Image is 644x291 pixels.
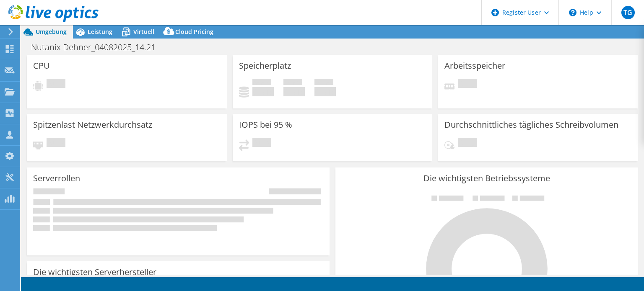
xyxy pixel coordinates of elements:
[314,87,336,96] h4: 0 GiB
[283,79,302,87] span: Verfügbar
[458,138,477,149] span: Ausstehend
[444,120,618,129] h3: Durchschnittliches tägliches Schreibvolumen
[33,120,152,129] h3: Spitzenlast Netzwerkdurchsatz
[252,87,274,96] h4: 0 GiB
[47,79,65,90] span: Ausstehend
[133,28,154,36] span: Virtuell
[239,61,291,70] h3: Speicherplatz
[239,120,292,129] h3: IOPS bei 95 %
[47,138,65,149] span: Ausstehend
[252,79,271,87] span: Belegt
[88,28,112,36] span: Leistung
[252,138,271,149] span: Ausstehend
[342,174,632,183] h3: Die wichtigsten Betriebssysteme
[175,28,213,36] span: Cloud Pricing
[33,174,80,183] h3: Serverrollen
[621,6,635,19] span: TG
[458,79,477,90] span: Ausstehend
[444,61,505,70] h3: Arbeitsspeicher
[569,9,576,16] svg: \n
[33,268,156,277] h3: Die wichtigsten Serverhersteller
[283,87,305,96] h4: 0 GiB
[36,28,67,36] span: Umgebung
[27,43,169,52] h1: Nutanix Dehner_04082025_14.21
[314,79,333,87] span: Insgesamt
[33,61,50,70] h3: CPU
